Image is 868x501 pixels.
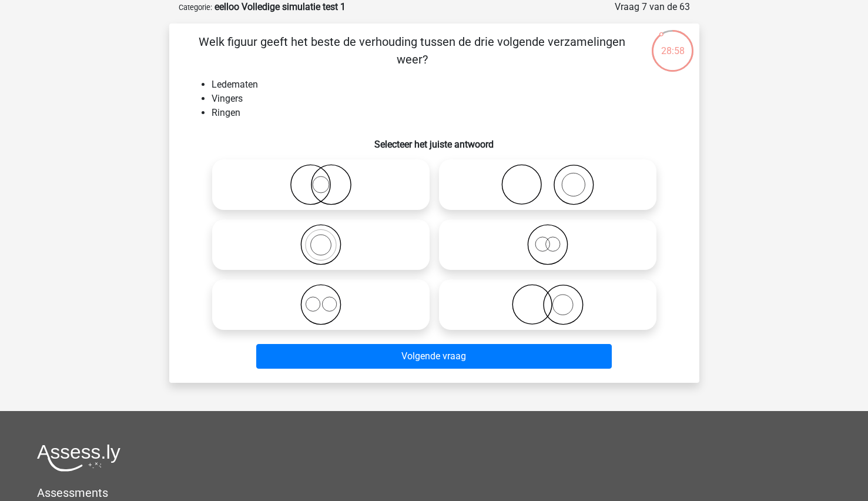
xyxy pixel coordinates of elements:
[212,106,681,120] li: Ringen
[215,1,346,12] strong: eelloo Volledige simulatie test 1
[212,92,681,106] li: Vingers
[37,444,120,472] img: Assessly logo
[651,29,695,58] div: 28:58
[37,486,831,500] h5: Assessments
[179,3,212,12] small: Categorie:
[188,129,681,150] h6: Selecteer het juiste antwoord
[256,344,612,369] button: Volgende vraag
[188,33,636,68] p: Welk figuur geeft het beste de verhouding tussen de drie volgende verzamelingen weer?
[212,78,681,92] li: Ledematen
